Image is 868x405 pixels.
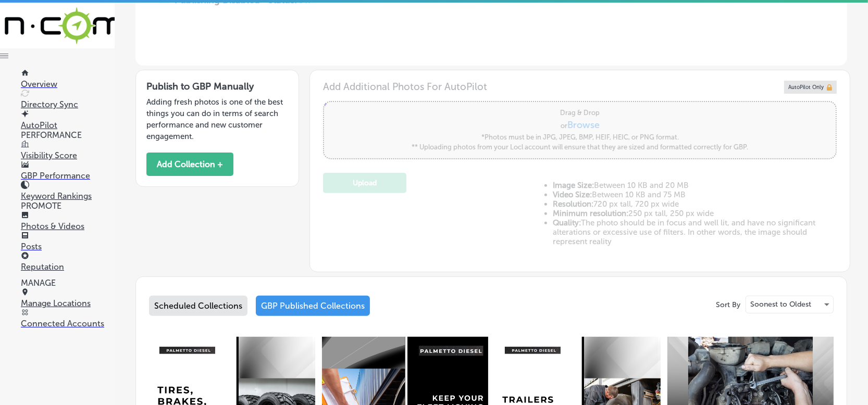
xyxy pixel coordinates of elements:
div: Soonest to Oldest [746,296,833,313]
p: Posts [21,242,115,251]
p: Manage Locations [21,298,115,308]
a: Overview [21,69,115,89]
div: Scheduled Collections [149,296,247,316]
p: GBP Performance [21,171,115,181]
a: GBP Performance [21,161,115,181]
p: Overview [21,79,115,89]
a: Reputation [21,252,115,272]
a: Visibility Score [21,141,115,160]
a: Posts [21,232,115,251]
p: MANAGE [21,278,115,288]
a: Connected Accounts [21,309,115,328]
div: GBP Published Collections [256,296,370,316]
p: Reputation [21,262,115,272]
button: Add Collection + [146,153,233,176]
p: AutoPilot [21,120,115,130]
p: Photos & Videos [21,221,115,231]
a: AutoPilot [21,110,115,130]
p: Directory Sync [21,99,115,109]
p: Visibility Score [21,150,115,160]
p: PERFORMANCE [21,130,115,140]
p: Adding fresh photos is one of the best things you can do in terms of search performance and new c... [146,96,288,142]
h3: Publish to GBP Manually [146,81,288,92]
p: PROMOTE [21,201,115,211]
a: Photos & Videos [21,211,115,231]
p: Soonest to Oldest [750,299,811,309]
a: Keyword Rankings [21,181,115,201]
a: Manage Locations [21,288,115,308]
p: Keyword Rankings [21,191,115,201]
a: Directory Sync [21,90,115,109]
p: Sort By [716,300,740,309]
p: Connected Accounts [21,319,115,328]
